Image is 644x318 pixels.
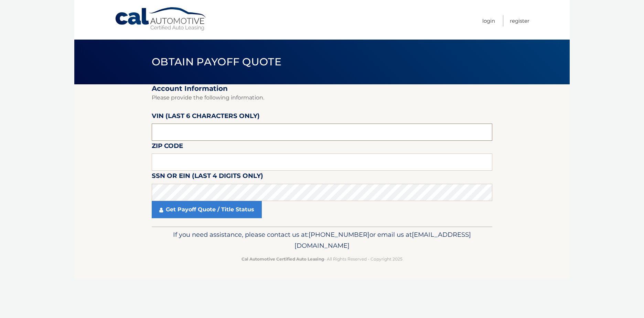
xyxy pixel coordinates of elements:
label: VIN (last 6 characters only) [152,111,260,124]
a: Register [510,15,529,26]
p: - All Rights Reserved - Copyright 2025 [156,255,488,263]
label: Zip Code [152,141,183,153]
p: Please provide the following information. [152,93,492,103]
span: [PHONE_NUMBER] [309,231,369,238]
h2: Account Information [152,84,492,93]
p: If you need assistance, please contact us at: or email us at [156,229,488,251]
strong: Cal Automotive Certified Auto Leasing [241,256,324,262]
a: Get Payoff Quote / Title Status [152,201,262,218]
a: Login [482,15,495,26]
span: Obtain Payoff Quote [152,55,281,68]
a: Cal Automotive [115,7,207,31]
label: SSN or EIN (last 4 digits only) [152,171,263,183]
